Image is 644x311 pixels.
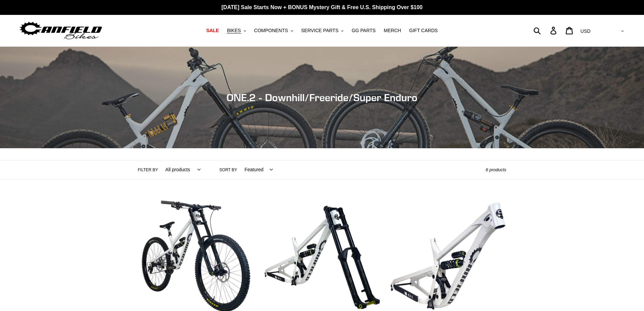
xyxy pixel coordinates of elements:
[348,26,379,35] a: GG PARTS
[384,28,401,34] span: MERCH
[537,23,554,38] input: Search
[406,26,441,35] a: GIFT CARDS
[219,167,237,173] label: Sort by
[227,28,241,34] span: BIKES
[138,167,158,173] label: Filter by
[251,26,296,35] button: COMPONENTS
[19,20,103,41] img: Canfield Bikes
[203,26,222,35] a: SALE
[226,91,418,104] span: ONE.2 - Downhill/Freeride/Super Enduro
[352,28,376,34] span: GG PARTS
[298,26,347,35] button: SERVICE PARTS
[380,26,404,35] a: MERCH
[254,28,288,34] span: COMPONENTS
[409,28,438,34] span: GIFT CARDS
[486,167,506,172] span: 6 products
[301,28,338,34] span: SERVICE PARTS
[223,26,249,35] button: BIKES
[206,28,219,34] span: SALE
